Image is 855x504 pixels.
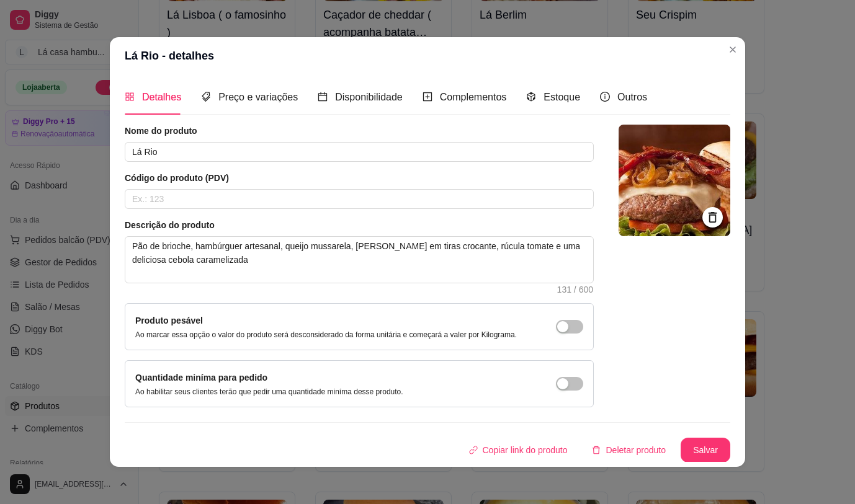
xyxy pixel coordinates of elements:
span: Complementos [440,92,507,102]
button: Close [723,40,743,60]
article: Nome do produto [125,125,594,137]
button: deleteDeletar produto [582,438,676,462]
button: Salvar [681,438,730,462]
p: Ao marcar essa opção o valor do produto será desconsiderado da forma unitária e começará a valer ... [135,330,517,340]
header: Lá Rio - detalhes [110,37,745,74]
img: logo da loja [619,125,730,236]
textarea: Pão de brioche, hambúrguer artesanal, queijo mussarela, [PERSON_NAME] em tiras crocante, rúcula t... [125,237,593,283]
span: Outros [617,92,647,102]
span: delete [592,446,601,454]
span: Disponibilidade [335,92,403,102]
input: Ex.: 123 [125,189,594,209]
span: calendar [318,92,328,102]
span: Detalhes [142,92,181,102]
button: Copiar link do produto [459,438,578,462]
p: Ao habilitar seus clientes terão que pedir uma quantidade miníma desse produto. [135,387,403,397]
label: Quantidade miníma para pedido [135,373,267,382]
input: Ex.: Hamburguer de costela [125,142,594,162]
span: Preço e variações [218,92,298,102]
span: appstore [125,92,135,102]
span: Estoque [544,92,580,102]
span: plus-square [423,92,432,102]
label: Produto pesável [135,316,203,325]
span: tags [201,92,211,102]
article: Descrição do produto [125,219,594,231]
article: Código do produto (PDV) [125,172,594,184]
span: info-circle [600,92,610,102]
span: code-sandbox [526,92,536,102]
